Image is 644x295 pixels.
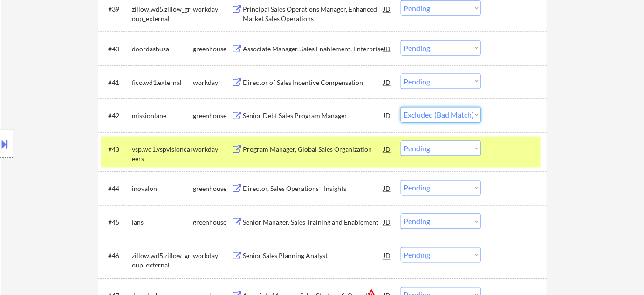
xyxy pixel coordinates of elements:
div: Director of Sales Incentive Compensation [243,78,384,87]
div: #46 [108,252,124,261]
div: JD [383,247,392,264]
div: workday [193,145,231,155]
div: greenhouse [193,218,231,227]
div: zillow.wd5.zillow_group_external [132,252,193,270]
div: JD [383,40,392,57]
div: #39 [108,5,124,14]
div: JD [383,141,392,158]
div: JD [383,180,392,197]
div: Principal Sales Operations Manager, Enhanced Market Sales Operations [243,5,384,23]
div: greenhouse [193,184,231,194]
div: JD [383,74,392,91]
div: workday [193,252,231,261]
div: doordashusa [132,44,193,54]
div: workday [193,78,231,87]
div: Program Manager, Global Sales Organization [243,145,384,155]
div: greenhouse [193,44,231,54]
div: Director, Sales Operations - Insights [243,184,384,194]
div: workday [193,5,231,14]
div: Senior Debt Sales Program Manager [243,112,384,121]
div: JD [383,107,392,124]
div: greenhouse [193,112,231,121]
div: #40 [108,44,124,54]
div: JD [383,214,392,231]
div: Associate Manager, Sales Enablement, Enterprise [243,44,384,54]
div: zillow.wd5.zillow_group_external [132,5,193,23]
div: Senior Sales Planning Analyst [243,252,384,261]
div: Senior Manager, Sales Training and Enablement [243,218,384,227]
div: JD [383,0,392,17]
